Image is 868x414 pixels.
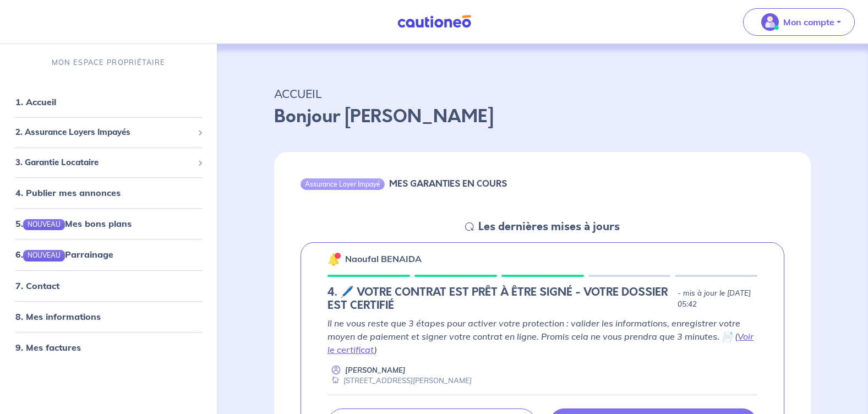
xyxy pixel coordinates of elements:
[4,213,212,235] div: 5.NOUVEAUMes bons plans
[327,375,472,386] div: [STREET_ADDRESS][PERSON_NAME]
[15,96,56,107] a: 1. Accueil
[301,178,385,189] div: Assurance Loyer Impayé
[4,152,212,173] div: 3. Garantie Locataire
[4,91,212,113] div: 1. Accueil
[761,13,779,31] img: illu_account_valid_menu.svg
[15,156,193,169] span: 3. Garantie Locataire
[327,286,757,312] div: state: CONTRACT-INFO-IN-PROGRESS, Context: NEW,CHOOSE-CERTIFICATE,ALONE,LESSOR-DOCUMENTS
[389,178,507,189] h6: MES GARANTIES EN COURS
[678,288,757,310] p: - mis à jour le [DATE] 05:42
[15,342,81,353] a: 9. Mes factures
[783,15,834,29] p: Mon compte
[345,365,406,375] p: [PERSON_NAME]
[4,182,212,204] div: 4. Publier mes annonces
[327,253,341,266] img: 🔔
[327,331,754,355] a: Voir le certificat
[15,126,193,139] span: 2. Assurance Loyers Impayés
[15,187,121,198] a: 4. Publier mes annonces
[15,249,113,260] a: 6.NOUVEAUParrainage
[4,336,212,358] div: 9. Mes factures
[4,275,212,297] div: 7. Contact
[15,218,132,229] a: 5.NOUVEAUMes bons plans
[743,8,855,36] button: illu_account_valid_menu.svgMon compte
[274,84,811,103] p: ACCUEIL
[327,317,757,356] p: Il ne vous reste que 3 étapes pour activer votre protection : valider les informations, enregistr...
[345,252,422,265] p: Naoufal BENAIDA
[274,103,811,130] p: Bonjour [PERSON_NAME]
[4,122,212,143] div: 2. Assurance Loyers Impayés
[327,286,673,312] h5: 4. 🖊️ VOTRE CONTRAT EST PRÊT À ÊTRE SIGNÉ - VOTRE DOSSIER EST CERTIFIÉ
[478,220,620,233] h5: Les dernières mises à jours
[15,311,101,322] a: 8. Mes informations
[393,15,476,29] img: Cautioneo
[4,306,212,328] div: 8. Mes informations
[15,280,59,291] a: 7. Contact
[4,243,212,265] div: 6.NOUVEAUParrainage
[52,57,165,68] p: MON ESPACE PROPRIÉTAIRE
